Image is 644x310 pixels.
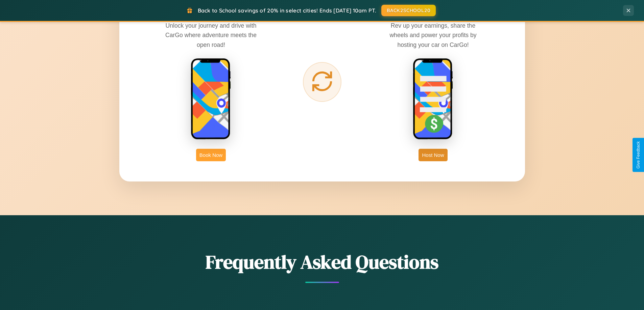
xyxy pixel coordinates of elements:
div: Give Feedback [636,141,641,169]
p: Unlock your journey and drive with CarGo where adventure meets the open road! [160,21,262,49]
button: Host Now [419,149,447,161]
img: host phone [413,58,453,140]
button: BACK2SCHOOL20 [381,5,436,16]
button: Book Now [196,149,226,161]
h2: Frequently Asked Questions [119,249,525,275]
span: Back to School savings of 20% in select cities! Ends [DATE] 10am PT. [198,7,376,14]
img: rent phone [191,58,231,140]
p: Rev up your earnings, share the wheels and power your profits by hosting your car on CarGo! [382,21,484,49]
